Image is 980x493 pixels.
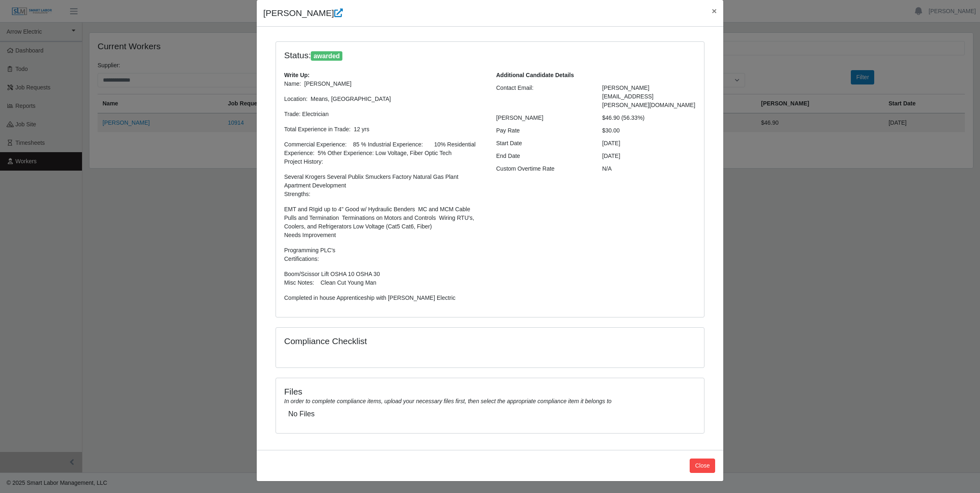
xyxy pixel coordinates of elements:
div: $46.90 (56.33%) [596,114,702,122]
h5: No Files [288,410,692,418]
span: [PERSON_NAME][EMAIL_ADDRESS][PERSON_NAME][DOMAIN_NAME] [602,84,695,108]
span: [DATE] [602,153,620,159]
p: Commercial Experience: 85 % Industrial Experience: 10% Residential Experience: 5% Other Experienc... [284,80,484,302]
div: [DATE] [596,139,702,148]
p: Name: [PERSON_NAME] [284,80,484,88]
p: Total Experience in Trade: 12 yrs [284,125,484,134]
div: End Date [490,152,596,160]
div: Pay Rate [490,126,596,135]
p: Strengths: [284,190,484,199]
div: Start Date [490,139,596,148]
div: Custom Overtime Rate [490,164,596,173]
p: Completed in house Apprenticeship with [PERSON_NAME] Electric [284,294,484,302]
p: Needs Improvement [284,231,484,240]
p: Certifications: [284,255,484,263]
i: In order to complete compliance items, upload your necessary files first, then select the appropr... [284,398,611,404]
h4: Files [284,386,696,397]
b: Additional Candidate Details [496,72,574,78]
button: Close [690,459,715,473]
h4: Compliance Checklist [284,336,554,346]
h4: Status: [284,50,590,61]
span: awarded [311,51,342,61]
div: [PERSON_NAME] [490,114,596,122]
div: $30.00 [596,126,702,135]
p: Misc Notes: Clean Cut Young Man [284,278,484,287]
span: N/A [602,165,612,172]
p: Trade: Electrician [284,110,484,119]
p: Location: Means, [GEOGRAPHIC_DATA] [284,95,484,103]
b: Write Up: [284,72,310,78]
div: Contact Email: [490,84,596,110]
p: Project History: [284,157,484,166]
